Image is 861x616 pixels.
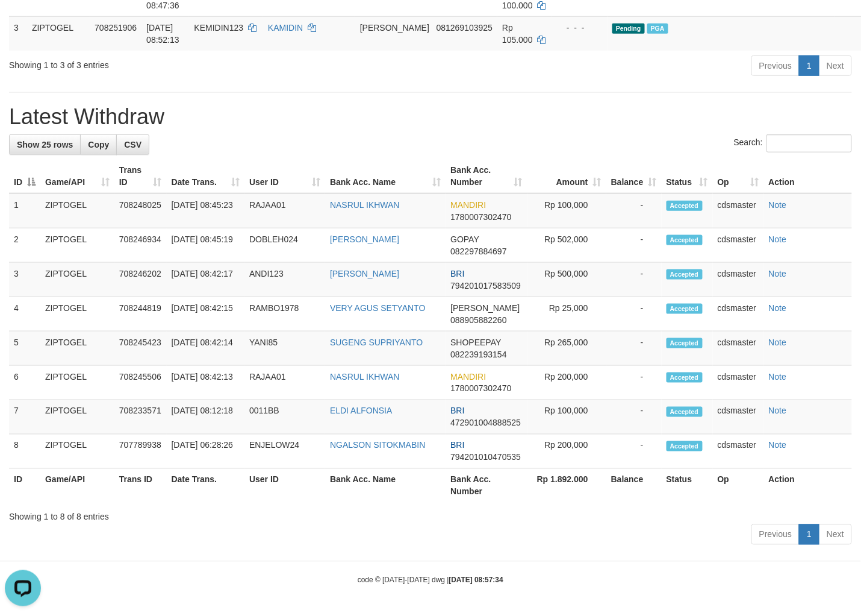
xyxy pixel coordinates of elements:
[244,263,325,297] td: ANDI123
[9,297,40,332] td: 4
[9,263,40,297] td: 3
[606,469,662,503] th: Balance
[606,263,662,297] td: -
[606,435,662,469] td: -
[612,24,645,34] span: Pending
[167,435,245,469] td: [DATE] 06:28:26
[437,23,493,33] span: Copy 081269103925 to clipboard
[167,159,245,193] th: Date Trans.: activate to sort column ascending
[325,469,446,503] th: Bank Acc. Name
[114,297,167,332] td: 708244819
[450,453,521,462] span: Copy 794201010470535 to clipboard
[557,22,603,34] div: - - -
[713,228,764,263] td: cdsmaster
[606,228,662,263] td: -
[80,134,117,155] a: Copy
[450,200,486,210] span: MANDIRI
[268,23,303,33] a: KAMIDIN
[606,159,662,193] th: Balance: activate to sort column ascending
[450,338,501,347] span: SHOPEEPAY
[449,576,503,585] strong: [DATE] 08:57:34
[116,134,149,155] a: CSV
[713,193,764,228] td: cdsmaster
[527,400,606,435] td: Rp 100,000
[734,134,852,152] label: Search:
[330,200,400,210] a: NASRUL IKHWAN
[167,193,245,228] td: [DATE] 08:45:23
[9,228,40,263] td: 2
[769,234,787,244] a: Note
[9,134,81,155] a: Show 25 rows
[764,159,852,193] th: Action
[446,159,527,193] th: Bank Acc. Number: activate to sort column ascending
[769,372,787,382] a: Note
[769,200,787,210] a: Note
[450,372,486,382] span: MANDIRI
[17,140,73,149] span: Show 25 rows
[244,435,325,469] td: ENJELOW24
[606,332,662,366] td: -
[450,269,464,278] span: BRI
[527,332,606,366] td: Rp 265,000
[450,418,521,428] span: Copy 472901004888525 to clipboard
[40,159,114,193] th: Game/API: activate to sort column ascending
[114,435,167,469] td: 707789938
[766,134,852,152] input: Search:
[751,524,800,545] a: Previous
[450,247,506,256] span: Copy 082297884697 to clipboard
[450,281,521,291] span: Copy 794201017583509 to clipboard
[667,304,703,314] span: Accepted
[40,228,114,263] td: ZIPTOGEL
[244,159,325,193] th: User ID: activate to sort column ascending
[527,297,606,332] td: Rp 25,000
[446,469,527,503] th: Bank Acc. Number
[5,5,41,41] button: Open LiveChat chat widget
[769,269,787,278] a: Note
[667,407,703,417] span: Accepted
[40,332,114,366] td: ZIPTOGEL
[527,159,606,193] th: Amount: activate to sort column ascending
[325,159,446,193] th: Bank Acc. Name: activate to sort column ascending
[450,303,520,313] span: [PERSON_NAME]
[244,400,325,435] td: 0011BB
[799,524,819,545] a: 1
[330,269,399,278] a: [PERSON_NAME]
[9,193,40,228] td: 1
[244,297,325,332] td: RAMBO1978
[662,469,713,503] th: Status
[40,193,114,228] td: ZIPTOGEL
[667,441,703,451] span: Accepted
[606,366,662,400] td: -
[360,23,429,33] span: [PERSON_NAME]
[819,55,852,76] a: Next
[330,234,399,244] a: [PERSON_NAME]
[647,24,668,34] span: PGA
[667,269,703,280] span: Accepted
[330,441,425,450] a: NGALSON SITOKMABIN
[450,441,464,450] span: BRI
[167,366,245,400] td: [DATE] 08:42:13
[450,212,511,222] span: Copy 1780007302470 to clipboard
[9,366,40,400] td: 6
[9,506,852,523] div: Showing 1 to 8 of 8 entries
[527,366,606,400] td: Rp 200,000
[713,332,764,366] td: cdsmaster
[450,315,506,325] span: Copy 088905882260 to clipboard
[799,55,819,76] a: 1
[450,350,506,359] span: Copy 082239193154 to clipboard
[713,159,764,193] th: Op: activate to sort column ascending
[527,193,606,228] td: Rp 100,000
[9,332,40,366] td: 5
[9,435,40,469] td: 8
[9,159,40,193] th: ID: activate to sort column descending
[713,469,764,503] th: Op
[114,366,167,400] td: 708245506
[244,193,325,228] td: RAJAA01
[146,23,179,45] span: [DATE] 08:52:13
[167,263,245,297] td: [DATE] 08:42:17
[9,105,852,129] h1: Latest Withdraw
[751,55,800,76] a: Previous
[40,297,114,332] td: ZIPTOGEL
[667,235,703,245] span: Accepted
[40,366,114,400] td: ZIPTOGEL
